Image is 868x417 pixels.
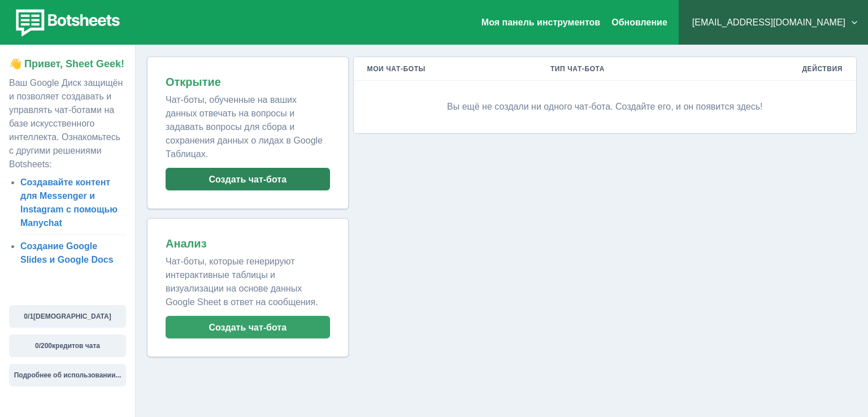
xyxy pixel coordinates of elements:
[28,312,29,320] font: /
[802,65,843,73] font: Действия
[9,7,123,38] img: botsheets-logo.png
[39,342,41,350] font: /
[447,102,762,111] font: Вы ещё не создали ни одного чат-бота. Создайте его, и он появится здесь!
[52,342,100,350] font: кредитов чата
[166,76,221,88] font: Открытие
[20,177,118,228] a: Создавайте контент для Messenger и Instagram с помощью Manychat
[611,18,667,27] font: Обновление
[166,316,330,338] button: Создать чат-бота
[29,312,33,320] font: 1
[9,58,124,69] font: 👋 Привет, Sheet Geek!
[166,168,330,190] button: Создать чат-бота
[209,323,287,332] font: Создать чат-бота
[688,11,859,34] button: [EMAIL_ADDRESS][DOMAIN_NAME]
[550,65,605,73] font: Тип чат-бота
[166,237,207,250] font: Анализ
[9,335,126,357] button: 0/200кредитов чата
[9,78,123,169] font: Ваш Google Диск защищён и позволяет создавать и управлять чат-ботами на базе искусственного интел...
[35,342,39,350] font: 0
[41,342,52,350] font: 200
[367,65,426,73] font: Мои чат-боты
[33,312,111,320] font: [DEMOGRAPHIC_DATA]
[9,305,126,328] button: 0/1[DEMOGRAPHIC_DATA]
[14,371,121,379] font: Подробнее об использовании...
[481,18,600,27] a: Моя панель инструментов
[166,95,323,159] font: Чат-боты, обученные на ваших данных отвечать на вопросы и задавать вопросы для сбора и сохранения...
[166,257,318,307] font: Чат-боты, которые генерируют интерактивные таблицы и визуализации на основе данных Google Sheet в...
[24,312,28,320] font: 0
[20,241,114,264] a: Создание Google Slides и Google Docs
[209,175,287,184] font: Создать чат-бота
[9,364,126,386] button: Подробнее об использовании...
